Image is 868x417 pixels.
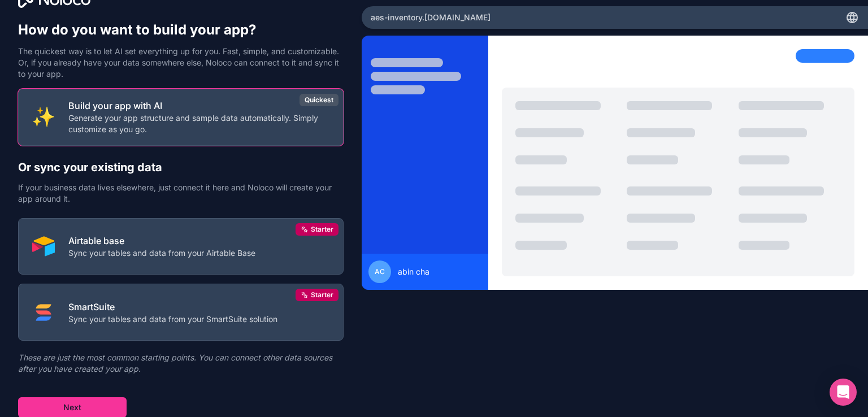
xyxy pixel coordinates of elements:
p: Generate your app structure and sample data automatically. Simply customize as you go. [68,112,329,135]
div: Quickest [300,94,338,106]
p: Airtable base [68,234,255,247]
h2: Or sync your existing data [18,159,344,175]
p: Build your app with AI [68,99,329,112]
p: The quickest way is to let AI set everything up for you. Fast, simple, and customizable. Or, if y... [18,46,344,80]
span: Starter [311,290,333,299]
span: Starter [311,225,333,234]
img: SMART_SUITE [32,301,55,324]
p: Sync your tables and data from your SmartSuite solution [68,314,277,325]
span: abin cha [398,266,429,277]
span: ac [375,267,385,276]
span: aes-inventory .[DOMAIN_NAME] [371,12,491,23]
p: If your business data lives elsewhere, just connect it here and Noloco will create your app aroun... [18,182,344,205]
h1: How do you want to build your app? [18,21,344,39]
button: SMART_SUITESmartSuiteSync your tables and data from your SmartSuite solutionStarter [18,284,344,341]
div: Open Intercom Messenger [830,379,857,406]
img: INTERNAL_WITH_AI [32,106,55,128]
p: Sync your tables and data from your Airtable Base [68,247,255,259]
p: SmartSuite [68,300,277,314]
button: AIRTABLEAirtable baseSync your tables and data from your Airtable BaseStarter [18,218,344,275]
p: These are just the most common starting points. You can connect other data sources after you have... [18,352,344,375]
img: AIRTABLE [32,235,55,258]
button: INTERNAL_WITH_AIBuild your app with AIGenerate your app structure and sample data automatically. ... [18,89,344,146]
